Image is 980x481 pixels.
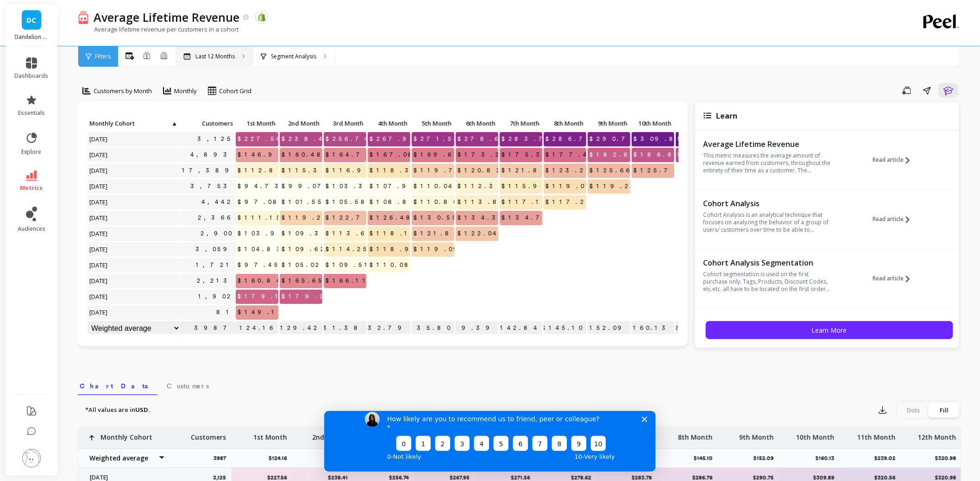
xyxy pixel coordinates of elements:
[412,164,471,177] span: $119.78
[88,305,110,319] span: [DATE]
[456,211,510,225] span: $134.32
[676,321,718,335] p: $239.02
[544,132,597,146] span: $286.76
[324,132,373,146] span: $256.74
[675,117,719,131] div: Toggle SortBy
[500,211,558,225] span: $134.73
[412,242,466,256] span: $119.09
[754,455,779,462] p: $152.09
[22,148,42,156] span: explore
[167,381,209,391] span: Customers
[238,120,276,127] span: 1st Month
[500,117,542,130] p: 7th Month
[87,117,131,131] div: Toggle SortBy
[280,258,324,272] span: $105.02
[236,305,286,319] span: $149.10
[704,152,831,174] p: This metric measures the average amount of revenue earned from customers, throughout the entirety...
[412,179,457,193] span: $110.04
[414,120,452,127] span: 5th Month
[78,374,961,395] nav: Tabs
[368,179,421,193] span: $107.94
[543,117,587,131] div: Toggle SortBy
[236,117,278,130] p: 1st Month
[180,117,224,131] div: Toggle SortBy
[326,120,364,127] span: 3rd Month
[199,227,236,240] a: 2,900
[456,164,505,177] span: $120.82
[88,132,110,146] span: [DATE]
[370,120,408,127] span: 4th Month
[412,195,461,209] span: $110.80
[676,148,730,162] span: $186.94
[94,9,239,25] p: Average Lifetime Revenue
[816,455,840,462] p: $160.13
[188,179,236,193] a: 3,753
[324,148,375,162] span: $164.76
[500,132,561,146] span: $283.78
[195,132,236,146] a: 3,125
[236,290,291,304] span: $179.12
[88,179,110,193] span: [DATE]
[236,321,278,335] p: $124.16
[412,117,454,130] p: 5th Month
[456,227,502,240] span: $122.04
[455,117,499,131] div: Toggle SortBy
[368,258,417,272] span: $110.08
[500,164,552,177] span: $121.85
[929,403,960,418] div: Fill
[18,109,45,117] span: essentials
[368,227,424,240] span: $118.19
[500,148,558,162] span: $175.37
[280,242,329,256] span: $109.62
[280,211,335,225] span: $119.27
[368,321,410,335] p: $132.79
[546,120,584,127] span: 8th Month
[214,455,232,462] p: 3987
[78,10,89,24] img: header icon
[500,195,553,209] span: $117.11
[88,211,110,225] span: [DATE]
[85,405,150,415] p: *All values are in
[368,148,421,162] span: $167.08
[88,258,110,272] span: [DATE]
[706,321,953,339] button: Learn More
[412,227,467,240] span: $121.89
[236,274,285,288] span: $160.84
[412,211,461,225] span: $130.55
[590,120,628,127] span: 9th Month
[898,403,929,418] div: Dots
[500,179,553,193] span: $115.91
[188,148,236,162] a: 4,893
[312,427,348,442] p: 2nd Month
[236,132,285,146] span: $227.56
[180,164,238,177] a: 17,389
[324,164,379,177] span: $116.99
[194,258,236,272] a: 1,721
[280,164,332,177] span: $115.34
[704,211,831,234] p: Cohort Analysis is an analytical technique that focuses on analyzing the behavior of a group of u...
[631,117,675,131] div: Toggle SortBy
[324,117,366,130] p: 3rd Month
[324,411,656,472] iframe: Survey by Kateryna from Peel
[280,227,332,240] span: $109.30
[544,117,586,130] p: 8th Month
[796,427,835,442] p: 10th Month
[412,321,454,335] p: $135.80
[632,148,683,162] span: $186.65
[194,242,236,256] a: 3,059
[588,164,635,177] span: $125.66
[195,274,236,288] a: 2,213
[456,179,509,193] span: $112.31
[412,132,463,146] span: $271.56
[88,148,110,162] span: [DATE]
[88,290,110,304] span: [DATE]
[588,321,630,335] p: $152.09
[95,53,111,60] span: Filters
[324,258,374,272] span: $109.51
